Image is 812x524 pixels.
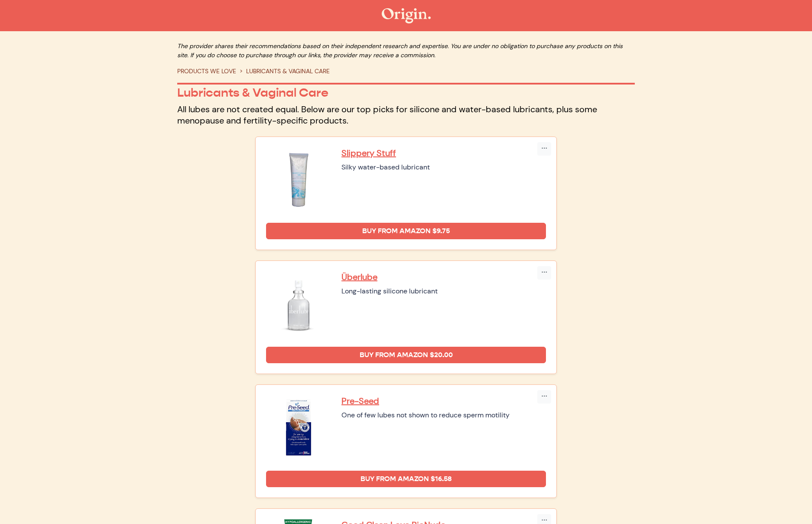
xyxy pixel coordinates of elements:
[341,147,546,159] a: Slippery Stuff
[341,410,546,420] div: One of few lubes not shown to reduce sperm motility
[341,395,546,407] a: Pre-Seed
[236,67,330,76] li: LUBRICANTS & VAGINAL CARE
[177,67,236,75] a: PRODUCTS WE LOVE
[266,395,331,460] img: Pre-Seed
[177,42,635,60] p: The provider shares their recommendations based on their independent research and expertise. You ...
[177,104,635,126] p: All lubes are not created equal. Below are our top picks for silicone and water-based lubricants,...
[266,271,331,336] img: Überlube
[266,471,546,487] a: Buy from Amazon $16.58
[341,271,546,283] a: Überlube
[177,85,635,100] p: Lubricants & Vaginal Care
[266,347,546,363] a: Buy from Amazon $20.00
[266,223,546,239] a: Buy from Amazon $9.75
[341,162,546,172] div: Silky water-based lubricant
[266,147,331,212] img: Slippery Stuff
[382,8,431,23] img: The Origin Shop
[341,286,546,296] div: Long-lasting silicone lubricant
